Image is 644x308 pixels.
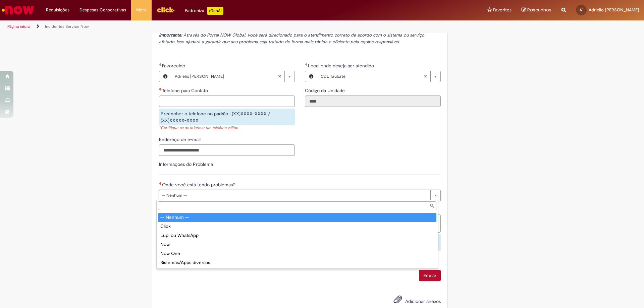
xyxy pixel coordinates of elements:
div: Now [158,240,436,249]
div: Click [158,222,436,231]
ul: Onde você está tendo problemas? [157,211,438,268]
div: Now One [158,249,436,258]
div: -- Nenhum -- [158,213,436,222]
div: Lupi ou WhatsApp [158,231,436,240]
div: Sistemas/Apps diversos [158,258,436,267]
